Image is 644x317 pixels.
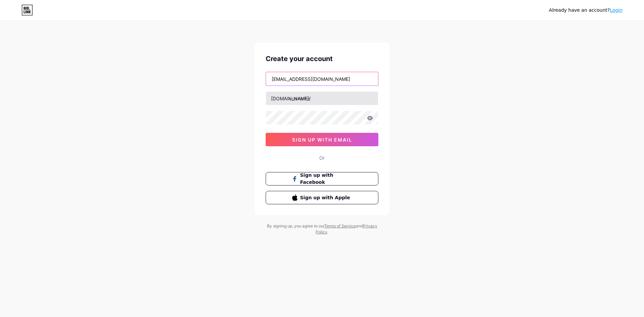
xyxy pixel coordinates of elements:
button: sign up with email [266,133,378,146]
div: Or [319,154,325,161]
div: Already have an account? [549,7,623,14]
a: Login [610,7,623,13]
div: By signing up, you agree to our and . [265,223,379,235]
span: sign up with email [292,137,352,143]
input: Email [266,72,378,86]
span: Sign up with Facebook [300,172,352,186]
a: Terms of Service [324,223,356,228]
button: Sign up with Facebook [266,172,378,186]
div: [DOMAIN_NAME]/ [271,95,311,102]
input: username [266,92,378,105]
div: Create your account [266,54,378,64]
button: Sign up with Apple [266,191,378,204]
span: Sign up with Apple [300,194,352,201]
